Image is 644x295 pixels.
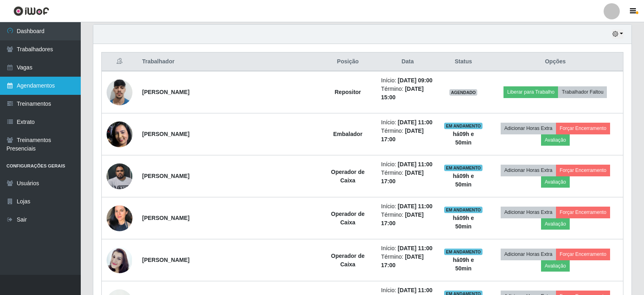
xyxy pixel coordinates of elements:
[398,203,432,209] time: [DATE] 11:00
[142,257,189,263] strong: [PERSON_NAME]
[398,119,432,126] time: [DATE] 11:00
[501,249,556,260] button: Adicionar Horas Extra
[107,200,132,236] img: 1733585220712.jpeg
[398,161,432,167] time: [DATE] 11:00
[558,86,607,98] button: Trabalhador Faltou
[398,287,432,293] time: [DATE] 11:00
[107,75,132,109] img: 1755788911254.jpeg
[503,86,558,98] button: Liberar para Trabalho
[381,85,434,102] li: Término:
[444,165,482,171] span: EM ANDAMENTO
[541,176,570,188] button: Avaliação
[319,52,376,71] th: Posição
[142,131,189,137] strong: [PERSON_NAME]
[453,173,474,188] strong: há 09 h e 50 min
[444,249,482,255] span: EM ANDAMENTO
[398,77,432,84] time: [DATE] 09:00
[398,245,432,251] time: [DATE] 11:00
[142,173,189,179] strong: [PERSON_NAME]
[381,202,434,211] li: Início:
[501,123,556,134] button: Adicionar Horas Extra
[501,207,556,218] button: Adicionar Horas Extra
[556,123,610,134] button: Forçar Encerramento
[541,134,570,146] button: Avaliação
[107,159,132,193] img: 1718553093069.jpeg
[453,131,474,146] strong: há 09 h e 50 min
[331,211,365,226] strong: Operador de Caixa
[137,52,319,71] th: Trabalhador
[381,253,434,270] li: Término:
[381,76,434,85] li: Início:
[381,118,434,127] li: Início:
[453,257,474,272] strong: há 09 h e 50 min
[107,237,132,283] img: 1753233779837.jpeg
[501,165,556,176] button: Adicionar Horas Extra
[449,89,478,96] span: AGENDADO
[488,52,623,71] th: Opções
[331,169,365,184] strong: Operador de Caixa
[381,286,434,295] li: Início:
[381,160,434,169] li: Início:
[333,131,362,137] strong: Embalador
[541,260,570,272] button: Avaliação
[444,123,482,129] span: EM ANDAMENTO
[142,89,189,95] strong: [PERSON_NAME]
[541,218,570,230] button: Avaliação
[381,211,434,228] li: Término:
[556,249,610,260] button: Forçar Encerramento
[453,215,474,230] strong: há 09 h e 50 min
[381,169,434,186] li: Término:
[439,52,488,71] th: Status
[381,244,434,253] li: Início:
[13,6,49,16] img: CoreUI Logo
[335,89,361,95] strong: Repositor
[107,111,132,157] img: 1734309247297.jpeg
[376,52,439,71] th: Data
[556,165,610,176] button: Forçar Encerramento
[331,253,365,268] strong: Operador de Caixa
[556,207,610,218] button: Forçar Encerramento
[444,207,482,213] span: EM ANDAMENTO
[381,127,434,144] li: Término:
[142,215,189,221] strong: [PERSON_NAME]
